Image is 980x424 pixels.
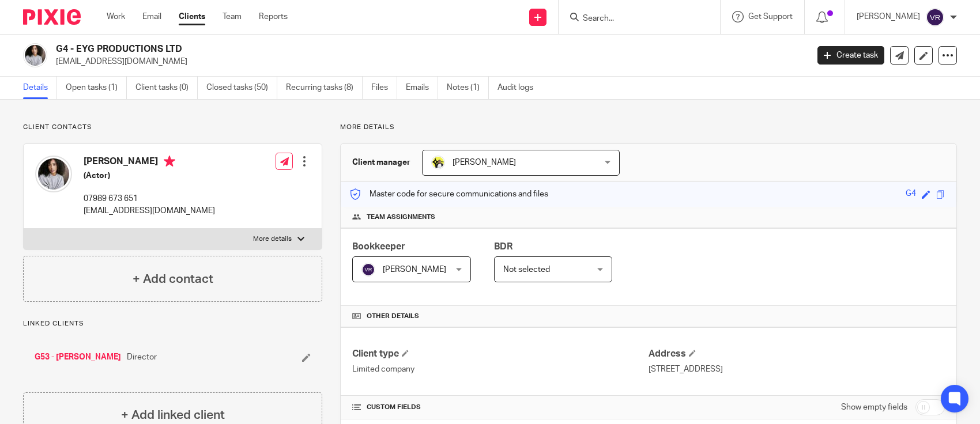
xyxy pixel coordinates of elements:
[352,157,410,168] h3: Client manager
[453,158,516,166] span: [PERSON_NAME]
[361,263,375,277] img: svg%3E
[857,11,920,22] p: [PERSON_NAME]
[142,11,161,22] a: Email
[497,77,542,99] a: Audit logs
[367,213,435,222] span: Team assignments
[23,123,322,132] p: Client contacts
[56,43,651,55] h2: G4 - EYG PRODUCTIONS LTD
[133,270,213,288] h4: + Add contact
[352,364,649,375] p: Limited company
[23,9,81,25] img: Pixie
[906,188,916,201] div: G4
[352,242,405,251] span: Bookkeeper
[817,46,884,65] a: Create task
[748,13,793,21] span: Get Support
[84,170,215,181] h5: (Actor)
[494,242,512,251] span: BDR
[84,193,215,205] p: 07989 673 651
[23,43,47,67] img: El%C3%A8na%20Gyasi.jpg
[352,348,649,360] h4: Client type
[447,77,489,99] a: Notes (1)
[66,77,127,99] a: Open tasks (1)
[107,11,125,22] a: Work
[164,156,175,167] i: Primary
[841,402,907,413] label: Show empty fields
[23,77,57,99] a: Details
[179,11,205,22] a: Clients
[253,234,292,244] p: More details
[127,351,157,363] span: Director
[649,364,945,375] p: [STREET_ADDRESS]
[223,11,242,22] a: Team
[121,406,225,424] h4: + Add linked client
[349,188,548,200] p: Master code for secure communications and files
[84,205,215,217] p: [EMAIL_ADDRESS][DOMAIN_NAME]
[23,319,322,328] p: Linked clients
[35,156,72,192] img: El%C3%A8na%20Gyasi.jpg
[926,8,944,26] img: svg%3E
[56,56,800,67] p: [EMAIL_ADDRESS][DOMAIN_NAME]
[135,77,198,99] a: Client tasks (0)
[84,156,215,170] h4: [PERSON_NAME]
[286,77,363,99] a: Recurring tasks (8)
[206,77,277,99] a: Closed tasks (50)
[367,312,419,321] span: Other details
[340,123,957,132] p: More details
[259,11,288,22] a: Reports
[371,77,397,99] a: Files
[406,77,438,99] a: Emails
[582,14,685,24] input: Search
[35,351,121,363] a: G53 - [PERSON_NAME]
[383,266,446,274] span: [PERSON_NAME]
[503,266,550,274] span: Not selected
[431,156,445,169] img: Carine-Starbridge.jpg
[352,403,649,412] h4: CUSTOM FIELDS
[649,348,945,360] h4: Address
